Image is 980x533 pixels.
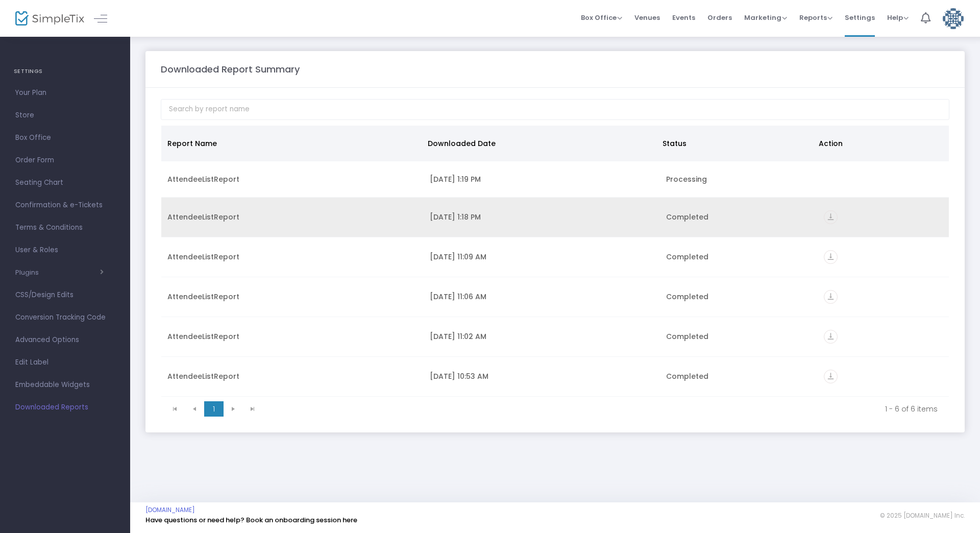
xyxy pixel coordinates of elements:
[167,331,418,342] div: AttendeeListReport
[15,109,115,122] span: Store
[666,174,812,184] div: Processing
[813,126,943,161] th: Action
[167,212,418,222] div: AttendeeListReport
[15,333,115,347] span: Advanced Options
[167,371,418,381] div: AttendeeListReport
[15,131,115,144] span: Box Office
[167,292,418,302] div: AttendeeListReport
[167,174,418,184] div: AttendeeListReport
[666,212,812,222] div: Completed
[634,5,660,31] span: Venues
[887,13,909,22] span: Help
[145,515,357,525] a: Have questions or need help? Book an onboarding session here
[707,5,732,31] span: Orders
[824,293,838,303] a: vertical_align_bottom
[430,212,654,222] div: 10/14/2025 1:18 PM
[430,331,654,342] div: 10/14/2025 11:02 AM
[824,250,838,264] i: vertical_align_bottom
[824,373,838,383] a: vertical_align_bottom
[15,311,115,324] span: Conversion Tracking Code
[799,13,832,22] span: Reports
[656,126,813,161] th: Status
[15,288,115,302] span: CSS/Design Edits
[744,13,787,22] span: Marketing
[824,330,943,344] div: https://go.SimpleTix.com/0gr4b
[145,506,195,514] a: [DOMAIN_NAME]
[422,126,656,161] th: Downloaded Date
[204,401,224,417] span: Page 1
[666,371,812,381] div: Completed
[161,126,949,397] div: Data table
[666,252,812,262] div: Completed
[15,154,115,167] span: Order Form
[15,199,115,212] span: Confirmation & e-Tickets
[14,61,116,82] h4: SETTINGS
[161,126,422,161] th: Report Name
[15,401,115,414] span: Downloaded Reports
[824,333,838,343] a: vertical_align_bottom
[430,371,654,381] div: 10/14/2025 10:53 AM
[15,86,115,100] span: Your Plan
[824,370,943,383] div: https://go.SimpleTix.com/7sggq
[15,356,115,369] span: Edit Label
[269,404,938,414] kendo-pager-info: 1 - 6 of 6 items
[15,221,115,234] span: Terms & Conditions
[824,330,838,344] i: vertical_align_bottom
[161,99,949,120] input: Search by report name
[15,269,104,277] button: Plugins
[167,252,418,262] div: AttendeeListReport
[824,290,838,304] i: vertical_align_bottom
[824,253,838,263] a: vertical_align_bottom
[824,370,838,383] i: vertical_align_bottom
[824,250,943,264] div: https://go.SimpleTix.com/75kgn
[824,290,943,304] div: https://go.SimpleTix.com/pekqa
[880,512,965,520] span: © 2025 [DOMAIN_NAME] Inc.
[581,13,622,22] span: Box Office
[430,252,654,262] div: 10/14/2025 11:09 AM
[845,5,875,31] span: Settings
[666,331,812,342] div: Completed
[161,62,300,76] m-panel-title: Downloaded Report Summary
[15,378,115,392] span: Embeddable Widgets
[672,5,695,31] span: Events
[15,176,115,189] span: Seating Chart
[824,210,838,224] i: vertical_align_bottom
[824,210,943,224] div: https://go.SimpleTix.com/eik76
[824,213,838,224] a: vertical_align_bottom
[430,174,654,184] div: 10/14/2025 1:19 PM
[15,244,115,257] span: User & Roles
[430,292,654,302] div: 10/14/2025 11:06 AM
[666,292,812,302] div: Completed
